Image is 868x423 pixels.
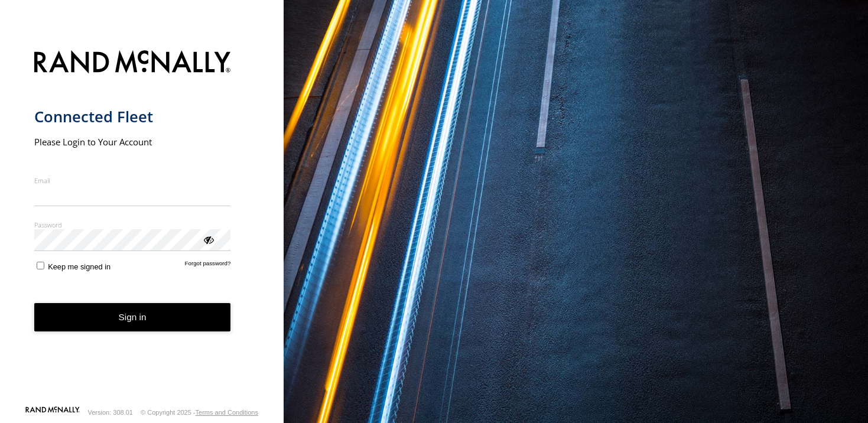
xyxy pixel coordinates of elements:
div: ViewPassword [202,233,214,245]
div: Version: 308.01 [88,409,133,416]
span: Keep me signed in [48,262,110,271]
a: Visit our Website [25,406,80,418]
h2: Please Login to Your Account [34,136,231,148]
button: Sign in [34,303,231,332]
div: © Copyright 2025 - [141,409,258,416]
a: Forgot password? [185,260,231,271]
h1: Connected Fleet [34,107,231,126]
label: Email [34,176,231,185]
img: Rand McNally [34,48,231,78]
form: main [34,43,250,405]
label: Password [34,220,231,229]
input: Keep me signed in [37,262,44,269]
a: Terms and Conditions [196,409,258,416]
